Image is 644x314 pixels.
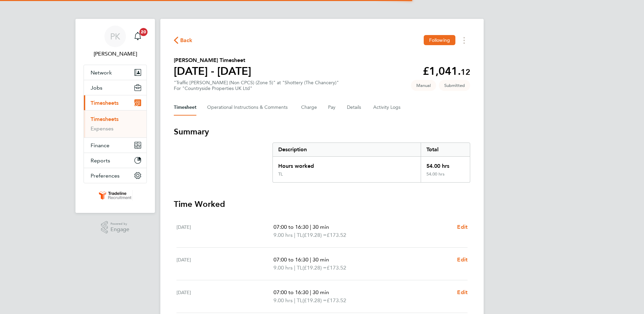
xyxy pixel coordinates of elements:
[310,289,311,295] span: |
[302,264,327,271] span: (£19.28) =
[273,289,309,295] span: 07:00 to 16:30
[429,37,450,43] span: Following
[91,172,120,179] span: Preferences
[91,142,109,149] span: Finance
[457,289,468,295] span: Edit
[84,190,147,201] a: Go to home page
[84,95,147,110] button: Timesheets
[327,232,346,238] span: £173.52
[458,35,470,45] button: Timesheets Menu
[327,297,346,304] span: £173.52
[273,264,293,271] span: 9.00 hrs
[461,67,470,77] span: 12
[91,100,119,106] span: Timesheets
[84,80,147,95] button: Jobs
[302,297,327,304] span: (£19.28) =
[176,223,273,239] div: [DATE]
[174,86,339,91] div: For "Countryside Properties UK Ltd"
[91,157,110,164] span: Reports
[310,256,311,263] span: |
[174,199,470,210] h3: Time Worked
[180,36,193,44] span: Back
[421,143,470,156] div: Total
[310,224,311,230] span: |
[174,126,470,137] h3: Summary
[313,224,329,230] span: 30 min
[91,85,102,91] span: Jobs
[411,80,436,91] span: This timesheet was manually created.
[174,80,339,91] div: "Traffic [PERSON_NAME] (Non CPCS) (Zone 5)" at "Shottery (The Chancery)"
[174,56,251,64] h2: [PERSON_NAME] Timesheet
[84,168,147,183] button: Preferences
[439,80,470,91] span: This timesheet is Submitted.
[421,171,470,182] div: 54.00 hrs
[176,256,273,272] div: [DATE]
[174,99,196,116] button: Timesheet
[84,110,147,137] div: Timesheets
[91,125,114,132] a: Expenses
[294,297,295,304] span: |
[457,256,468,263] span: Edit
[302,232,327,238] span: (£19.28) =
[457,288,468,296] a: Edit
[424,35,455,45] button: Following
[297,231,302,239] span: TL
[301,99,317,116] button: Charge
[207,99,290,116] button: Operational Instructions & Comments
[139,28,148,36] span: 20
[273,157,421,171] div: Hours worked
[75,19,155,213] nav: Main navigation
[457,223,468,231] a: Edit
[328,99,336,116] button: Pay
[84,153,147,168] button: Reports
[84,26,147,58] a: PK[PERSON_NAME]
[457,256,468,264] a: Edit
[273,224,309,230] span: 07:00 to 16:30
[110,221,129,227] span: Powered by
[84,65,147,80] button: Network
[347,99,362,116] button: Details
[278,171,283,177] div: TL
[91,69,112,76] span: Network
[273,297,293,304] span: 9.00 hrs
[131,26,144,47] a: 20
[273,256,309,263] span: 07:00 to 16:30
[110,227,129,232] span: Engage
[174,36,193,44] button: Back
[176,288,273,305] div: [DATE]
[84,50,147,58] span: Patrick Knight
[421,157,470,171] div: 54.00 hrs
[272,143,470,183] div: Summary
[313,256,329,263] span: 30 min
[313,289,329,295] span: 30 min
[174,64,251,78] h1: [DATE] - [DATE]
[101,221,130,234] a: Powered byEngage
[457,224,468,230] span: Edit
[297,264,302,272] span: TL
[294,232,295,238] span: |
[297,296,302,305] span: TL
[98,190,133,201] img: tradelinerecruitment-logo-retina.png
[327,264,346,271] span: £173.52
[110,32,120,41] span: PK
[91,116,119,122] a: Timesheets
[373,99,401,116] button: Activity Logs
[84,138,147,153] button: Finance
[294,264,295,271] span: |
[273,143,421,156] div: Description
[423,65,470,77] app-decimal: £1,041.
[273,232,293,238] span: 9.00 hrs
